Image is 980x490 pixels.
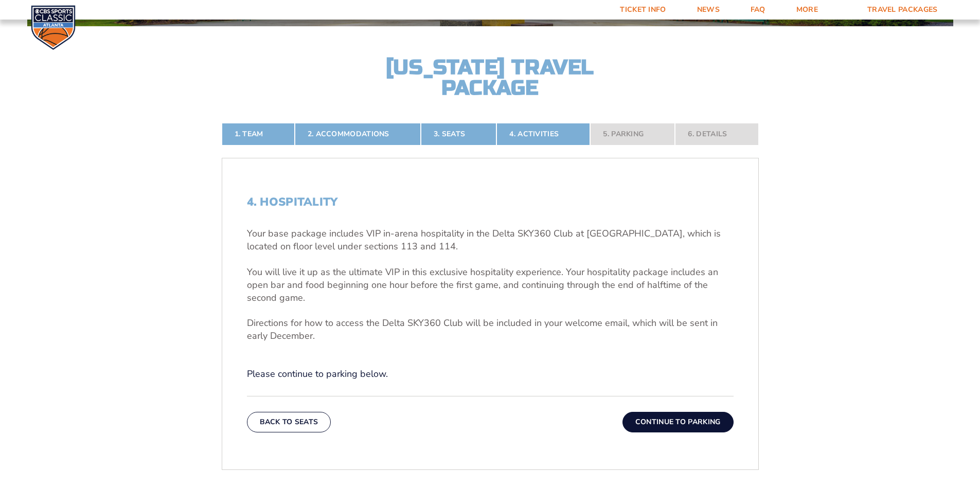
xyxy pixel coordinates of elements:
p: Your base package includes VIP in-arena hospitality in the Delta SKY360 Club at [GEOGRAPHIC_DATA]... [247,227,734,253]
p: Directions for how to access the Delta SKY360 Club will be included in your welcome email, which ... [247,317,734,342]
h2: [US_STATE] Travel Package [377,57,603,98]
p: You will live it up as the ultimate VIP in this exclusive hospitality experience. Your hospitalit... [247,266,734,305]
a: 2. Accommodations [295,123,421,146]
a: 3. Seats [421,123,496,146]
h2: 4. Hospitality [247,195,734,209]
button: Back To Seats [247,412,331,432]
a: 1. Team [222,123,295,146]
img: CBS Sports Classic [31,5,76,50]
button: Continue To Parking [622,412,734,432]
p: Please continue to parking below. [247,368,734,380]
